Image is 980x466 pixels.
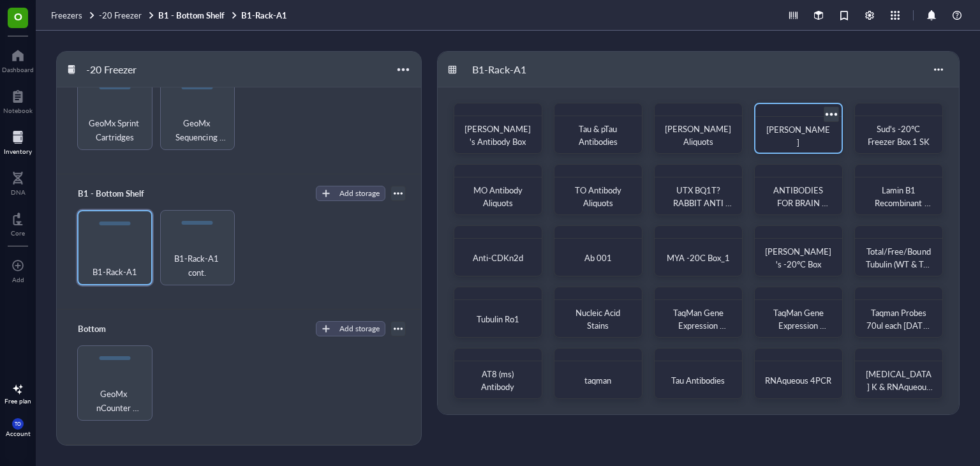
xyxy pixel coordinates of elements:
[769,306,828,357] span: TaqMan Gene Expression Assays (LR000034306)
[93,265,137,279] span: B1-Rack-A1
[667,252,730,264] span: MYA -20C Box_1
[51,9,82,21] span: Freezers
[473,252,523,264] span: Anti-CDKn2d
[473,184,524,209] span: MO Antibody Aliquots
[11,188,26,196] div: DNA
[766,123,830,148] span: [PERSON_NAME]
[11,209,25,237] a: Core
[671,374,725,386] span: Tau Antibodies
[579,123,620,147] span: Tau & pTau Antibodies
[3,86,33,114] a: Notebook
[72,320,149,338] div: Bottom
[2,45,34,73] a: Dashboard
[464,123,531,147] span: [PERSON_NAME]'s Antibody Box
[15,421,21,427] span: TO
[99,10,156,21] a: -20 Freezer
[158,10,290,21] a: B1 - Bottom ShelfB1-Rack-A1
[99,9,142,21] span: -20 Freezer
[466,59,543,80] div: B1-Rack-A1
[83,387,147,415] span: GeoMx nCounter Master Cartridges 192 react x 4 per box
[866,184,932,247] span: Lamin B1 Recombinant Rabbit [MEDICAL_DATA]
[765,245,831,270] span: [PERSON_NAME]'s -20ºC Box
[671,184,732,285] span: UTX BQ1T? RABBIT ANTI 10UL ALQ + RABBIT ANTI-ENDASE 2/NEUN SPECIFIC ENDASE PAB
[166,252,230,280] span: B1-Rack-A1 cont.
[6,430,31,437] div: Account
[11,168,26,196] a: DNA
[866,306,932,344] span: Taqman Probes 70ul each [DATE] ES
[2,66,34,73] div: Dashboard
[12,276,24,283] div: Add
[4,127,32,155] a: Inventory
[765,374,831,386] span: RNAqueous 4PCR
[339,323,380,334] div: Add storage
[4,397,31,405] div: Free plan
[868,123,930,147] span: Sud's -20ºC Freezer Box 1 SK
[80,59,157,80] div: -20 Freezer
[866,368,933,405] span: [MEDICAL_DATA] K & RNAqueous 4PCR
[584,374,611,386] span: taqman
[11,229,25,237] div: Core
[477,313,519,325] span: Tubulin Ro1
[83,116,147,144] span: GeoMx Sprint Cartridges
[665,123,733,147] span: [PERSON_NAME] Aliquots
[575,306,622,331] span: Nucleic Acid Stains
[584,252,612,264] span: Ab 001
[3,107,33,114] div: Notebook
[339,188,380,199] div: Add storage
[575,184,623,209] span: TO Antibody Aliquots
[773,184,828,222] span: ANTIBODIES FOR BRAIN TISSUE
[866,245,933,283] span: Total/Free/Bound Tubulin (WT & Tau KO)
[166,116,230,144] span: GeoMx Sequencing Plates
[4,147,32,155] div: Inventory
[51,10,96,21] a: Freezers
[673,306,727,344] span: TaqMan Gene Expression Assays
[14,8,22,24] span: O
[316,186,385,201] button: Add storage
[481,368,516,393] span: AT8 (ms) Antibody
[316,321,385,336] button: Add storage
[72,184,150,202] div: B1 - Bottom Shelf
